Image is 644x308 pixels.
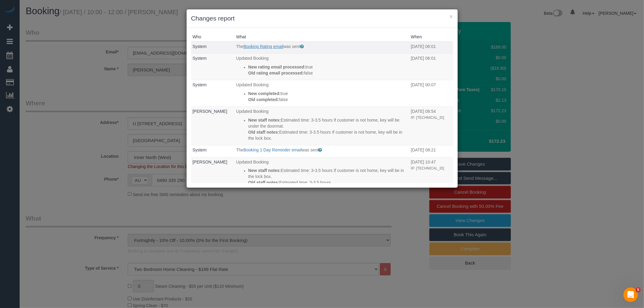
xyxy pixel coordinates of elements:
h3: Changes report [191,14,453,23]
td: When [409,107,453,145]
p: false [248,70,408,76]
a: System [193,82,207,87]
small: IP: [TECHNICAL_ID] [411,116,444,120]
small: IP: [TECHNICAL_ID] [411,166,444,170]
td: When [409,157,453,190]
span: Updated Booking [236,82,268,87]
td: Who [191,80,235,107]
td: When [409,80,453,107]
span: was sent [284,44,300,49]
strong: New staff notes: [248,168,281,173]
td: What [235,42,409,54]
sui-modal: Changes report [187,9,458,188]
a: Booking 1 Day Reminder email [243,148,302,152]
span: Updated Booking [236,109,268,114]
td: Who [191,54,235,80]
a: Booking Rating email [243,44,283,49]
a: System [193,56,207,61]
strong: New staff notes: [248,118,281,122]
td: When [409,54,453,80]
th: What [235,32,409,42]
a: System [193,148,207,152]
p: false [248,97,408,103]
td: What [235,107,409,145]
td: When [409,145,453,157]
td: Who [191,157,235,190]
td: What [235,80,409,107]
span: Updated Booking [236,56,268,61]
p: Estimated time: 3-3.5 hours If customer is not home, key will be in the lock box. [248,129,408,141]
a: System [193,44,207,49]
td: What [235,145,409,157]
span: Updated Booking [236,160,268,164]
strong: Old staff notes: [248,180,279,185]
th: Who [191,32,235,42]
iframe: Intercom live chat [623,287,638,302]
span: The [236,148,243,152]
p: Estimated time: 3-3.5 hours [248,179,408,186]
span: The [236,44,243,49]
p: true [248,90,408,97]
p: Estimated time: 3-3.5 hours If customer is not home, key will be under the doormat. [248,117,408,129]
td: What [235,157,409,190]
strong: New completed: [248,91,280,96]
a: [PERSON_NAME] [193,160,227,164]
td: When [409,42,453,54]
strong: Old completed: [248,97,279,102]
span: 5 [636,287,641,292]
p: Estimated time: 3-3.5 hours If customer is not home, key will be in the lock box. [248,167,408,179]
th: When [409,32,453,42]
td: Who [191,107,235,145]
td: Who [191,42,235,54]
p: true [248,64,408,70]
strong: Old rating email processed: [248,71,304,75]
a: [PERSON_NAME] [193,109,227,114]
strong: New rating email processed: [248,65,306,69]
strong: Old staff notes: [248,130,279,135]
span: was sent [302,148,318,152]
td: What [235,54,409,80]
button: × [449,13,453,20]
td: Who [191,145,235,157]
